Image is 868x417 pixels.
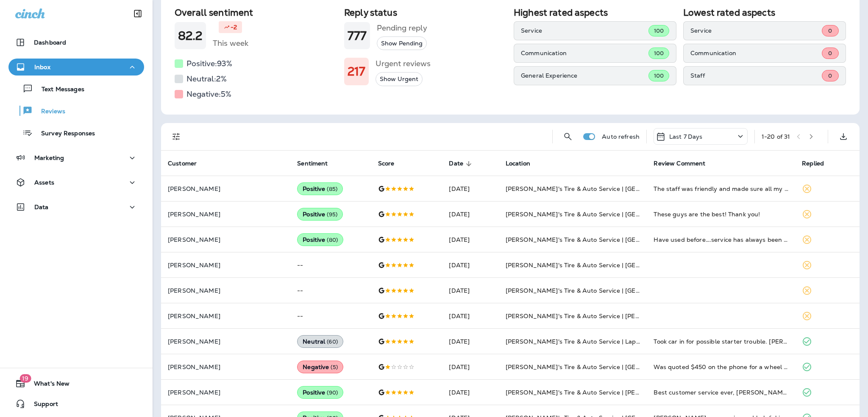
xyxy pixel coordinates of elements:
[654,160,705,167] span: Review Comment
[828,27,832,34] span: 0
[175,7,337,18] h2: Overall sentiment
[8,102,144,120] button: Reviews
[186,87,231,101] h5: Negative: 5 %
[8,395,144,412] button: Support
[683,7,846,18] h2: Lowest rated aspects
[297,160,328,167] span: Sentiment
[442,354,498,380] td: [DATE]
[327,236,338,243] span: ( 80 )
[828,50,832,57] span: 0
[297,386,343,399] div: Positive
[378,160,395,167] span: Score
[33,108,65,116] p: Reviews
[290,278,371,303] td: --
[168,338,284,345] p: [PERSON_NAME]
[506,210,691,218] span: [PERSON_NAME]'s Tire & Auto Service | [GEOGRAPHIC_DATA]
[506,261,691,269] span: [PERSON_NAME]'s Tire & Auto Service | [GEOGRAPHIC_DATA]
[297,160,339,168] span: Sentiment
[442,202,498,227] td: [DATE]
[331,364,337,371] span: ( 5 )
[178,29,203,43] h1: 82.2
[654,50,664,57] span: 100
[19,374,31,383] span: 19
[8,199,144,215] button: Data
[327,389,338,396] span: ( 90 )
[297,233,343,246] div: Positive
[521,50,648,56] p: Communication
[290,252,371,278] td: --
[33,86,84,94] p: Text Messages
[654,27,664,34] span: 100
[186,72,227,86] h5: Neutral: 2 %
[8,149,144,166] button: Marketing
[654,388,788,397] div: Best customer service ever, Austin and Nathan were so nice and helpful with helping me on tires t...
[33,130,95,138] p: Survey Responses
[34,179,54,186] p: Assets
[654,210,788,218] div: These guys are the best! Thank you!
[168,128,185,145] button: Filters
[654,337,788,346] div: Took car in for possible starter trouble. Chabills performed diagnostic but did not find a proble...
[168,364,284,370] p: [PERSON_NAME]
[168,160,208,168] span: Customer
[690,50,822,56] p: Communication
[506,389,678,396] span: [PERSON_NAME]'s Tire & Auto Service | [PERSON_NAME]
[654,72,664,79] span: 100
[654,160,716,168] span: Review Comment
[168,313,284,319] p: [PERSON_NAME]
[348,29,367,43] h1: 777
[168,287,284,294] p: [PERSON_NAME]
[126,5,150,22] button: Collapse Sidebar
[802,160,824,167] span: Replied
[690,72,822,79] p: Staff
[449,160,474,168] span: Date
[186,57,232,70] h5: Positive: 93 %
[168,160,197,167] span: Customer
[231,23,237,31] p: -2
[327,338,338,345] span: ( 60 )
[168,262,284,269] p: [PERSON_NAME]
[506,160,530,167] span: Location
[654,185,788,193] div: The staff was friendly and made sure all my needs were taken care of. I recommend them for your s...
[377,36,427,50] button: Show Pending
[442,303,498,329] td: [DATE]
[8,174,144,191] button: Assets
[762,133,790,140] div: 1 - 20 of 31
[327,185,337,193] span: ( 85 )
[449,160,463,167] span: Date
[669,133,703,140] p: Last 7 Days
[442,380,498,405] td: [DATE]
[213,36,248,50] h5: This week
[442,176,498,202] td: [DATE]
[506,287,691,294] span: [PERSON_NAME]'s Tire & Auto Service | [GEOGRAPHIC_DATA]
[654,235,788,244] div: Have used before….service has always been great on every occasion!
[34,204,49,210] p: Data
[835,128,852,145] button: Export as CSV
[514,7,676,18] h2: Highest rated aspects
[378,160,406,168] span: Score
[297,361,343,373] div: Negative
[168,185,284,192] p: [PERSON_NAME]
[506,185,691,193] span: [PERSON_NAME]'s Tire & Auto Service | [GEOGRAPHIC_DATA]
[506,160,541,168] span: Location
[521,72,648,79] p: General Experience
[828,72,832,79] span: 0
[297,208,343,221] div: Positive
[442,278,498,303] td: [DATE]
[168,389,284,396] p: [PERSON_NAME]
[34,154,64,161] p: Marketing
[521,27,648,34] p: Service
[34,39,66,46] p: Dashboard
[442,227,498,252] td: [DATE]
[8,124,144,142] button: Survey Responses
[34,64,50,70] p: Inbox
[506,363,691,371] span: [PERSON_NAME]'s Tire & Auto Service | [GEOGRAPHIC_DATA]
[690,27,822,34] p: Service
[25,380,70,390] span: What's New
[559,128,576,145] button: Search Reviews
[506,338,648,345] span: [PERSON_NAME]'s Tire & Auto Service | Laplace
[327,211,337,218] span: ( 95 )
[25,400,58,411] span: Support
[8,34,144,51] button: Dashboard
[376,57,431,70] h5: Urgent reviews
[8,375,144,392] button: 19What's New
